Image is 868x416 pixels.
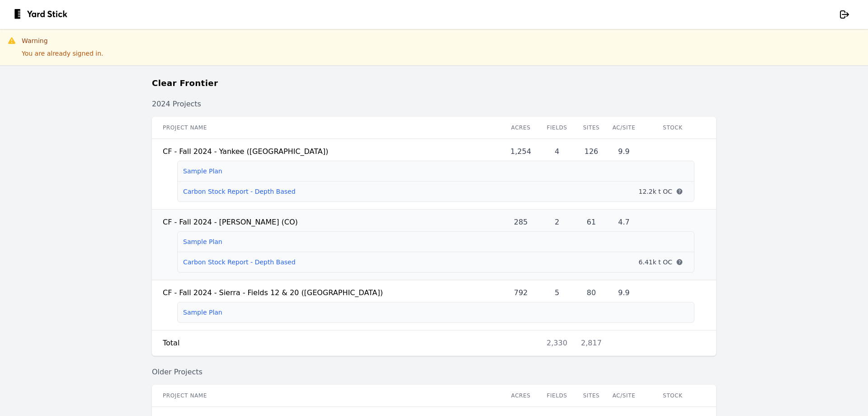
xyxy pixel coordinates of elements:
[644,124,702,131] div: Stock
[152,99,716,110] h2: 2024 Projects
[506,392,535,399] div: Acres
[542,146,571,157] div: 4
[183,258,296,266] a: Carbon Stock Report - Depth Based
[579,287,604,298] div: 80
[611,146,637,157] div: 9.9
[14,9,73,20] img: yardstick-logo-black-spacing-9a7e0c0e877e5437aacfee01d730c81d.svg
[542,124,571,131] div: Fields
[506,217,535,228] div: 285
[22,49,104,58] div: You are already signed in.
[163,217,298,228] div: CF - Fall 2024 - [PERSON_NAME] (CO)
[579,338,604,349] div: 2,817
[542,287,571,298] div: 5
[183,188,296,195] a: Carbon Stock Report - Depth Based
[635,258,687,267] button: 6.41k t OC
[163,287,383,298] div: CF - Fall 2024 - Sierra - Fields 12 & 20 ([GEOGRAPHIC_DATA])
[611,124,637,131] div: Ac/Site
[611,217,637,228] div: 4.7
[163,146,328,157] div: CF - Fall 2024 - Yankee ([GEOGRAPHIC_DATA])
[579,124,604,131] div: Sites
[611,392,637,399] div: Ac/Site
[506,287,535,298] div: 792
[183,167,222,175] a: Sample Plan
[542,217,571,228] div: 2
[542,338,571,349] div: 2,330
[579,146,604,157] div: 126
[579,217,604,228] div: 61
[183,238,222,245] a: Sample Plan
[639,258,672,267] span: 6.41k t OC
[22,36,104,45] h3: Warning
[183,309,222,316] a: Sample Plan
[579,392,604,399] div: Sites
[635,187,687,196] button: 12.2k t OC
[639,187,672,196] span: 12.2k t OC
[163,392,278,399] div: Project name
[611,287,637,298] div: 9.9
[152,367,716,378] h2: Older Projects
[506,146,535,157] div: 1,254
[644,392,702,399] div: Stock
[542,392,571,399] div: Fields
[506,124,535,131] div: Acres
[163,338,278,349] div: Total
[163,124,278,131] div: Project name
[152,77,218,90] h1: Clear Frontier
